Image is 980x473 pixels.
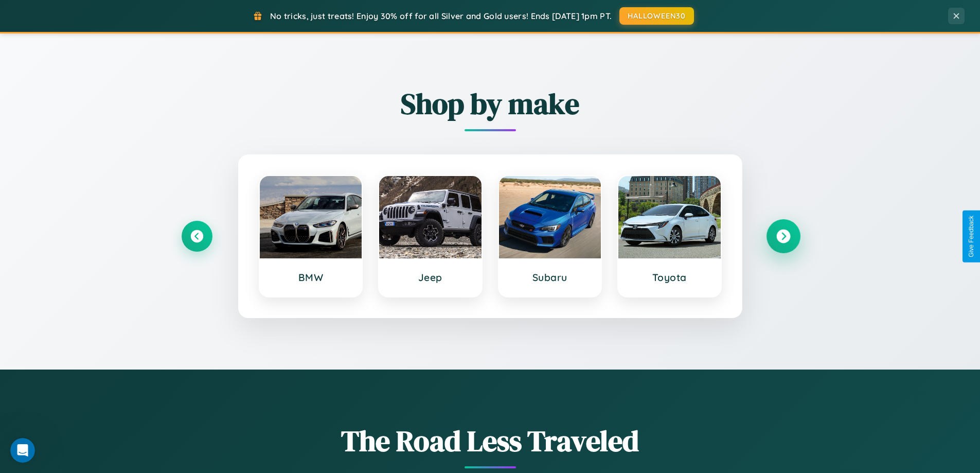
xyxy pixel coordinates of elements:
h1: The Road Less Traveled [182,421,799,461]
div: Give Feedback [968,216,975,257]
h3: Toyota [629,271,710,284]
h3: BMW [270,271,352,284]
h2: Shop by make [182,84,799,124]
h3: Jeep [389,271,471,284]
span: No tricks, just treats! Enjoy 30% off for all Silver and Gold users! Ends [DATE] 1pm PT. [270,11,612,21]
iframe: Intercom live chat [10,438,35,463]
button: HALLOWEEN30 [619,7,694,25]
h3: Subaru [509,271,591,284]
